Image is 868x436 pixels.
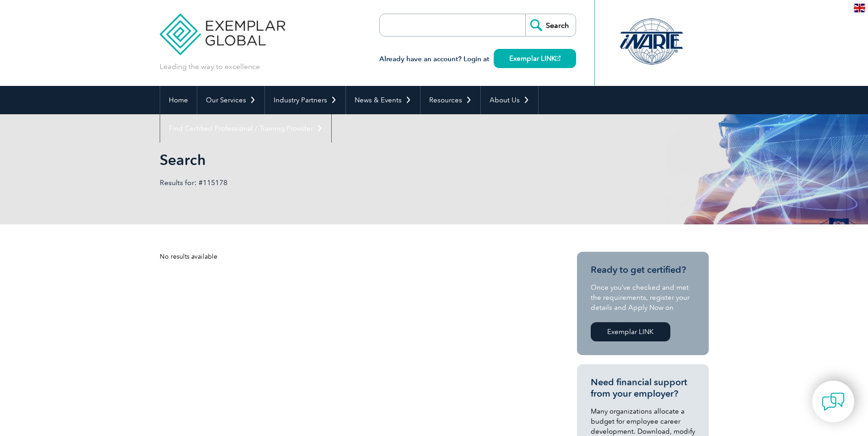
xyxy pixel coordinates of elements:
[494,49,576,68] a: Exemplar LINK
[591,322,670,341] a: Exemplar LINK
[481,86,538,114] a: About Us
[555,56,561,61] img: open_square.png
[160,86,197,114] a: Home
[160,62,260,72] p: Leading the way to excellence
[525,14,576,36] input: Search
[591,282,695,313] p: Once you’ve checked and met the requirements, register your details and Apply Now on
[591,264,695,276] h3: Ready to get certified?
[160,252,544,261] div: No results available
[379,53,576,65] h3: Already have an account? Login at
[854,4,865,12] img: en
[197,86,264,114] a: Our Services
[421,86,480,114] a: Resources
[591,377,695,399] h3: Need financial support from your employer?
[822,390,845,413] img: contact-chat.png
[160,114,331,143] a: Find Certified Professional / Training Provider
[160,178,434,188] p: Results for: #115178
[265,86,345,114] a: Industry Partners
[346,86,420,114] a: News & Events
[160,151,511,169] h1: Search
